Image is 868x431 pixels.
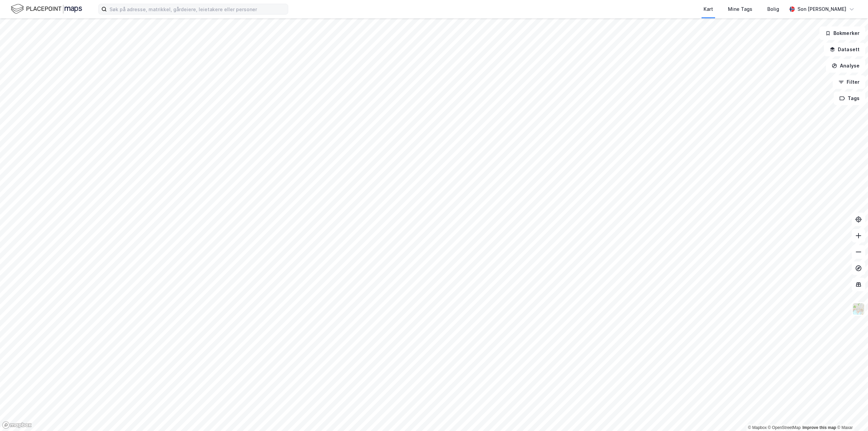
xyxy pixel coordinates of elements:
a: Mapbox [748,425,767,430]
div: Kontrollprogram for chat [834,398,868,431]
a: OpenStreetMap [768,425,801,430]
button: Bokmerker [820,26,865,40]
img: logo.f888ab2527a4732fd821a326f86c7f29.svg [11,3,82,15]
div: Bolig [767,5,779,13]
button: Datasett [824,43,865,56]
a: Mapbox homepage [2,421,32,429]
div: Son [PERSON_NAME] [797,5,846,13]
a: Improve this map [803,425,836,430]
button: Tags [834,92,865,105]
img: Z [852,302,865,315]
iframe: Chat Widget [834,398,868,431]
button: Analyse [826,59,865,73]
input: Søk på adresse, matrikkel, gårdeiere, leietakere eller personer [107,4,288,14]
div: Mine Tags [728,5,752,13]
div: Kart [704,5,713,13]
button: Filter [833,75,865,89]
